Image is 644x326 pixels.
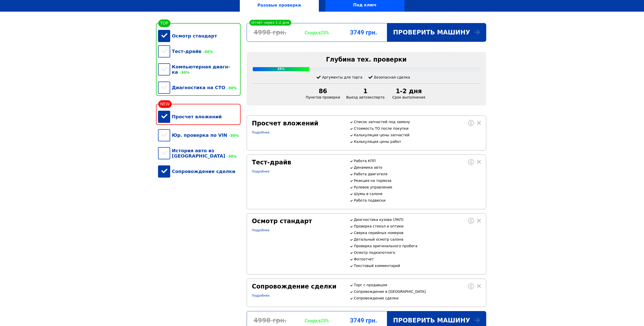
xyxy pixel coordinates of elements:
span: 25% [321,318,329,323]
div: Выезд автоэксперта [343,88,388,99]
div: Осмотр стандарт [252,218,344,225]
div: 4998 грн. [247,317,294,324]
p: Рулевое управление [354,185,481,189]
p: Калькуляция цены запчастей [354,133,481,137]
div: Диагностика на СТО [158,80,241,95]
div: Скидка [294,30,340,35]
div: История авто из [GEOGRAPHIC_DATA] [158,143,241,164]
p: Работа подвески [354,198,481,202]
div: Глубина тех. проверки [253,56,480,63]
p: Текстовый комментарий [354,264,481,268]
div: 3749 грн. [340,317,387,324]
p: Сверка серийных номеров [354,231,481,235]
p: Проверка стекол и оптики [354,224,481,228]
a: Подробнее [252,294,270,297]
div: Проверить машину [387,23,486,42]
div: 86 [306,88,340,95]
p: Детальный осмотр салона [354,237,481,241]
div: 25% [253,67,310,71]
div: Сопровождение сделки [252,283,344,290]
div: Сопровождение сделки [158,164,241,179]
p: Шумы в салоне [354,192,481,196]
p: Калькуляция цены работ [354,140,481,144]
div: 3749 грн. [340,29,387,36]
p: Реакция на тормоза [354,179,481,183]
p: Сопровождение сделки [354,296,481,300]
span: -30% [225,86,237,90]
span: -30% [201,50,213,54]
div: Пунктов проверки [303,88,343,99]
p: Торг с продавцом [354,283,481,287]
div: 1 [346,88,385,95]
div: Юр. проверка по VIN [158,127,241,143]
div: Аргументы для торга [317,75,368,79]
div: Срок выполнения [388,88,430,99]
p: Проверка оригинального пробега [354,244,481,248]
span: 25% [321,30,329,35]
p: Список запчастей под замену [354,120,481,124]
p: Диагностика кузова (ЛКП) [354,218,481,222]
div: Скидка [294,318,340,323]
a: Подробнее [252,228,270,232]
p: Сопровождение в [GEOGRAPHIC_DATA] [354,290,481,294]
p: Стоимость ТО после покупки [354,126,481,130]
p: Работа двигателя [354,172,481,176]
span: -30% [178,70,189,74]
div: Компьютерная диагн-ка [158,59,241,80]
div: 1-2 дня [391,88,427,95]
div: 4998 грн. [247,29,294,36]
div: Осмотр стандарт [158,28,241,44]
div: Тест-драйв [252,159,344,166]
p: Осмотр подкапотного [354,251,481,255]
p: Фотоотчет [354,257,481,261]
span: -30% [225,154,237,158]
p: Работа КПП [354,159,481,163]
div: Тест-драйв [158,44,241,59]
div: Безопасная сделка [368,75,416,79]
a: Подробнее [252,170,270,173]
div: Просчет вложений [158,109,241,124]
span: -30% [227,133,239,138]
a: Подробнее [252,131,270,134]
div: Просчет вложений [252,120,344,127]
p: Динамика авто [354,165,481,169]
